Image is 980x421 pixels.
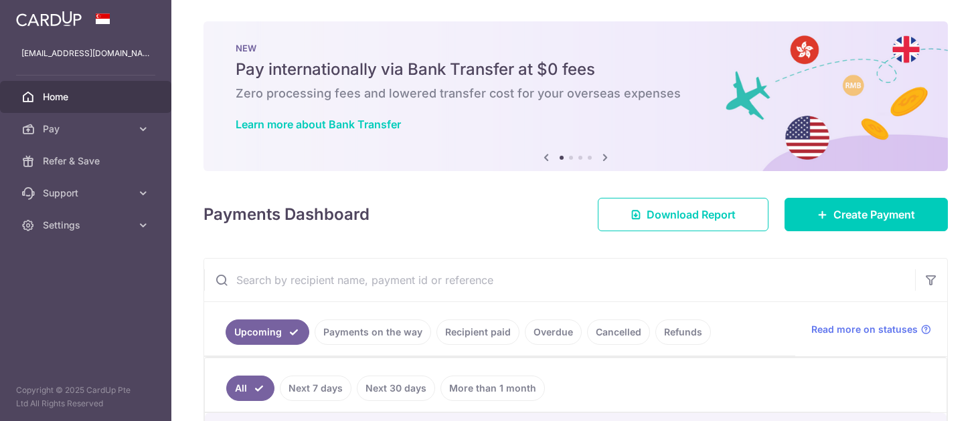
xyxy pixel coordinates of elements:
a: Refunds [655,319,711,345]
span: Pay [43,122,131,136]
span: Refer & Save [43,154,131,168]
span: Read more on statuses [811,323,918,336]
span: Settings [43,219,131,232]
a: Download Report [598,198,768,231]
a: Learn more about Bank Transfer [236,118,401,131]
a: Create Payment [785,198,948,231]
a: Upcoming [226,319,309,345]
h4: Payments Dashboard [203,202,370,227]
a: Overdue [525,319,582,345]
img: CardUp [16,11,82,27]
a: Payments on the way [315,319,431,345]
p: [EMAIL_ADDRESS][DOMAIN_NAME] [21,47,150,60]
h6: Zero processing fees and lowered transfer cost for your overseas expenses [236,86,916,102]
span: Create Payment [833,206,915,223]
a: Read more on statuses [811,323,931,336]
h5: Pay internationally via Bank Transfer at $0 fees [236,59,916,80]
a: Cancelled [587,319,650,345]
span: Download Report [647,206,736,223]
p: NEW [236,43,916,53]
a: More than 1 month [440,376,545,401]
input: Search by recipient name, payment id or reference [204,259,915,301]
a: Recipient paid [436,319,519,345]
a: Next 7 days [280,376,351,401]
span: Home [43,90,131,104]
img: Bank transfer banner [203,21,948,171]
a: All [226,376,274,401]
span: Support [43,186,131,200]
a: Next 30 days [357,376,435,401]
